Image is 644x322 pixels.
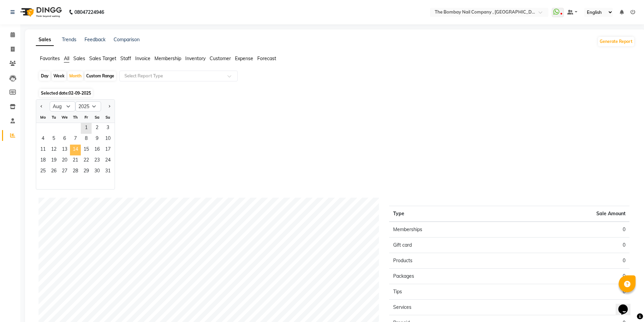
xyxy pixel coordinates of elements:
[81,166,92,177] span: 29
[59,166,70,177] span: 27
[48,155,59,166] span: 19
[210,55,231,61] span: Customer
[389,238,509,253] td: Gift card
[73,55,85,61] span: Sales
[68,71,83,81] div: Month
[59,145,70,155] span: 13
[92,123,102,134] span: 2
[81,155,92,166] div: Friday, August 22, 2025
[135,55,150,61] span: Invoice
[509,253,629,269] td: 0
[70,145,81,155] div: Thursday, August 14, 2025
[102,134,113,145] div: Sunday, August 10, 2025
[48,134,59,145] span: 5
[102,166,113,177] span: 31
[85,71,116,81] div: Custom Range
[48,155,59,166] div: Tuesday, August 19, 2025
[38,145,48,155] span: 11
[389,300,509,315] td: Services
[92,134,102,145] span: 9
[59,112,70,123] div: We
[48,166,59,177] span: 26
[509,238,629,253] td: 0
[102,155,113,166] div: Sunday, August 24, 2025
[64,55,69,61] span: All
[235,55,253,61] span: Expense
[70,134,81,145] span: 7
[48,145,59,155] span: 12
[36,34,54,46] a: Sales
[69,91,91,96] span: 02-09-2025
[389,206,509,222] th: Type
[598,37,634,46] button: Generate Report
[59,134,70,145] div: Wednesday, August 6, 2025
[92,134,102,145] div: Saturday, August 9, 2025
[81,123,92,134] span: 1
[509,300,629,315] td: 0
[62,36,76,43] a: Trends
[92,145,102,155] span: 16
[70,134,81,145] div: Thursday, August 7, 2025
[92,112,102,123] div: Sa
[120,55,131,61] span: Staff
[389,269,509,284] td: Packages
[48,145,59,155] div: Tuesday, August 12, 2025
[257,55,276,61] span: Forecast
[59,155,70,166] div: Wednesday, August 20, 2025
[52,71,66,81] div: Week
[509,284,629,300] td: 0
[39,71,50,81] div: Day
[38,134,48,145] div: Monday, August 4, 2025
[81,166,92,177] div: Friday, August 29, 2025
[102,123,113,134] div: Sunday, August 3, 2025
[70,145,81,155] span: 14
[92,155,102,166] span: 23
[48,166,59,177] div: Tuesday, August 26, 2025
[509,269,629,284] td: 0
[509,222,629,238] td: 0
[92,123,102,134] div: Saturday, August 2, 2025
[92,155,102,166] div: Saturday, August 23, 2025
[102,155,113,166] span: 24
[59,155,70,166] span: 20
[389,284,509,300] td: Tips
[81,123,92,134] div: Friday, August 1, 2025
[39,89,93,97] span: Selected date:
[389,222,509,238] td: Memberships
[70,155,81,166] span: 21
[114,36,140,43] a: Comparison
[102,123,113,134] span: 3
[38,166,48,177] div: Monday, August 25, 2025
[106,101,112,112] button: Next month
[102,112,113,123] div: Su
[38,155,48,166] span: 18
[59,166,70,177] div: Wednesday, August 27, 2025
[38,134,48,145] span: 4
[70,155,81,166] div: Thursday, August 21, 2025
[102,134,113,145] span: 10
[38,166,48,177] span: 25
[102,166,113,177] div: Sunday, August 31, 2025
[81,145,92,155] span: 15
[40,55,60,61] span: Favorites
[85,36,105,43] a: Feedback
[38,145,48,155] div: Monday, August 11, 2025
[616,295,637,315] iframe: chat widget
[81,155,92,166] span: 22
[59,134,70,145] span: 6
[389,253,509,269] td: Products
[92,145,102,155] div: Saturday, August 16, 2025
[70,166,81,177] div: Thursday, August 28, 2025
[92,166,102,177] span: 30
[154,55,181,61] span: Membership
[70,166,81,177] span: 28
[48,134,59,145] div: Tuesday, August 5, 2025
[81,145,92,155] div: Friday, August 15, 2025
[102,145,113,155] span: 17
[38,112,48,123] div: Mo
[17,3,64,22] img: logo
[74,3,104,22] b: 08047224946
[59,145,70,155] div: Wednesday, August 13, 2025
[81,134,92,145] span: 8
[509,206,629,222] th: Sale Amount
